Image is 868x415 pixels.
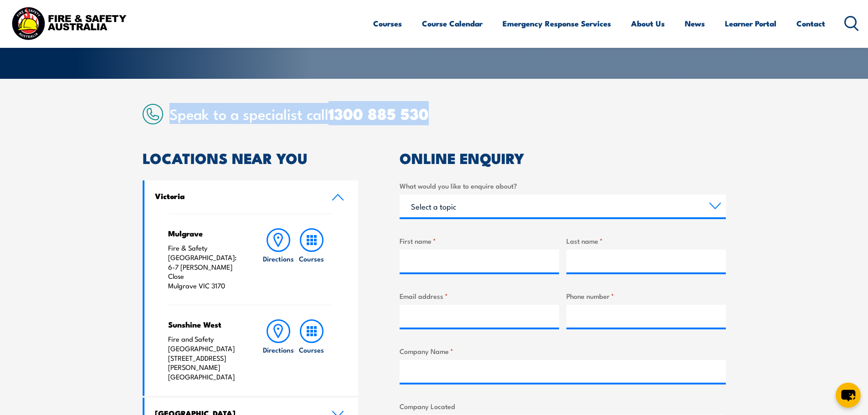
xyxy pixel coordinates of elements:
[168,243,244,291] p: Fire & Safety [GEOGRAPHIC_DATA]: 6-7 [PERSON_NAME] Close Mulgrave VIC 3170
[400,291,559,301] label: Email address
[373,11,402,36] a: Courses
[631,11,665,36] a: About Us
[263,345,294,354] h6: Directions
[329,101,429,125] a: 1300 885 530
[168,228,244,238] h4: Mulgrave
[299,254,324,263] h6: Courses
[168,319,244,329] h4: Sunshine West
[262,228,295,291] a: Directions
[400,180,726,191] label: What would you like to enquire about?
[566,291,726,301] label: Phone number
[169,105,726,122] h2: Speak to a specialist call
[295,228,328,291] a: Courses
[400,401,726,411] label: Company Located
[422,11,483,36] a: Course Calendar
[168,334,244,382] p: Fire and Safety [GEOGRAPHIC_DATA] [STREET_ADDRESS][PERSON_NAME] [GEOGRAPHIC_DATA]
[299,345,324,354] h6: Courses
[836,383,861,408] button: chat-button
[725,11,776,36] a: Learner Portal
[566,236,726,246] label: Last name
[143,151,359,164] h2: LOCATIONS NEAR YOU
[685,11,705,36] a: News
[262,319,295,382] a: Directions
[400,151,726,164] h2: ONLINE ENQUIRY
[796,11,825,36] a: Contact
[400,346,726,356] label: Company Name
[263,254,294,263] h6: Directions
[295,319,328,382] a: Courses
[400,236,559,246] label: First name
[503,11,611,36] a: Emergency Response Services
[144,180,359,214] a: Victoria
[155,191,318,201] h4: Victoria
